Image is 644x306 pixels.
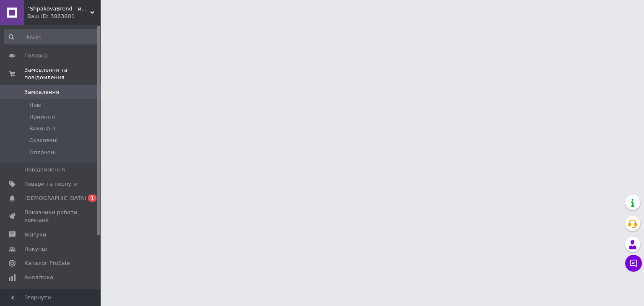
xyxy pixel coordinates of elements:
span: Каталог ProSale [24,259,70,267]
span: Аналітика [24,274,53,281]
span: Головна [24,52,48,60]
span: Прийняті [29,113,55,121]
span: Скасовані [29,137,58,144]
span: Управління сайтом [24,288,78,303]
div: Ваш ID: 3863801 [27,13,101,20]
span: Покупці [24,245,47,253]
button: Чат з покупцем [625,255,642,272]
span: Показники роботи компанії [24,209,78,224]
span: Виконані [29,125,55,132]
input: Пошук [4,29,99,44]
span: Оплачені [29,149,56,156]
span: Замовлення та повідомлення [24,66,101,81]
span: Замовлення [24,88,59,96]
span: Товари та послуги [24,180,78,188]
span: Нові [29,101,42,109]
span: Відгуки [24,231,46,239]
span: Повідомлення [24,166,65,174]
span: "ShpakovaBrend - интернет магазин брендовых подарков" [27,5,90,13]
span: [DEMOGRAPHIC_DATA] [24,194,86,202]
span: 1 [88,194,96,202]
